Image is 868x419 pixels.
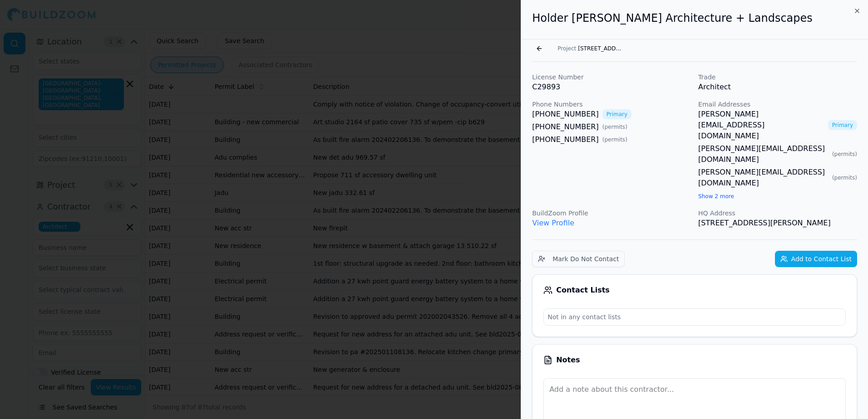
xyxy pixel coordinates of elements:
[532,109,599,120] a: [PHONE_NUMBER]
[698,209,857,218] p: HQ Address
[698,100,857,109] p: Email Addresses
[532,251,625,267] button: Mark Do Not Contact
[832,174,857,181] span: ( permits )
[828,120,857,130] span: Primary
[698,167,829,189] a: [PERSON_NAME][EMAIL_ADDRESS][DOMAIN_NAME]
[532,122,599,132] a: [PHONE_NUMBER]
[532,134,599,145] a: [PHONE_NUMBER]
[532,100,691,109] p: Phone Numbers
[557,45,576,52] span: Project
[832,151,857,158] span: ( permits )
[532,209,691,218] p: BuildZoom Profile
[532,11,857,25] h2: Holder [PERSON_NAME] Architecture + Landscapes
[602,136,627,143] span: ( permits )
[698,82,857,93] p: Architect
[532,219,574,227] a: View Profile
[775,251,857,267] button: Add to Contact List
[532,82,691,93] p: C29893
[543,286,846,295] div: Contact Lists
[544,309,845,325] p: Not in any contact lists
[543,356,846,365] div: Notes
[602,123,627,131] span: ( permits )
[698,193,734,200] button: Show 2 more
[698,143,829,165] a: [PERSON_NAME][EMAIL_ADDRESS][DOMAIN_NAME]
[552,42,629,55] button: Project[STREET_ADDRESS][PERSON_NAME]
[698,109,824,141] a: [PERSON_NAME][EMAIL_ADDRESS][DOMAIN_NAME]
[532,73,691,82] p: License Number
[578,45,623,52] span: [STREET_ADDRESS][PERSON_NAME]
[698,218,857,229] p: [STREET_ADDRESS][PERSON_NAME]
[698,73,857,82] p: Trade
[602,109,631,119] span: Primary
